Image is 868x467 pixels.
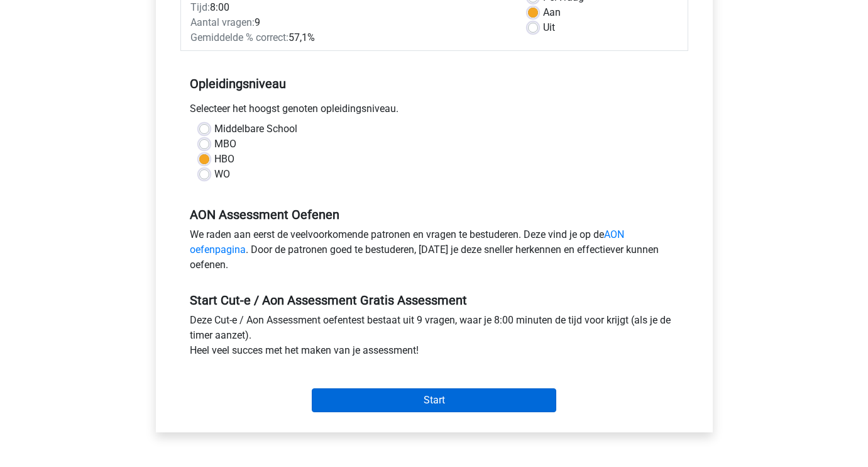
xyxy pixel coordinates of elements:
[190,228,624,256] a: AON oefenpagina
[180,227,688,278] div: We raden aan eerst de veelvoorkomende patronen en vragen te bestuderen. Deze vind je op de . Door...
[543,5,561,20] label: Aan
[214,137,236,152] label: MBO
[190,293,679,308] h5: Start Cut-e / Aon Assessment Gratis Assessment
[214,121,297,137] label: Middelbare School
[214,152,234,167] label: HBO
[190,16,255,28] span: Aantal vragen:
[214,167,230,182] label: WO
[190,1,210,13] span: Tijd:
[190,71,679,96] h5: Opleidingsniveau
[180,313,688,363] div: Deze Cut-e / Aon Assessment oefentest bestaat uit 9 vragen, waar je 8:00 minuten de tijd voor kri...
[190,207,679,222] h5: AON Assessment Oefenen
[181,15,519,30] div: 9
[312,388,556,412] input: Start
[190,31,288,43] span: Gemiddelde % correct:
[181,30,519,45] div: 57,1%
[180,101,688,121] div: Selecteer het hoogst genoten opleidingsniveau.
[543,20,555,35] label: Uit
